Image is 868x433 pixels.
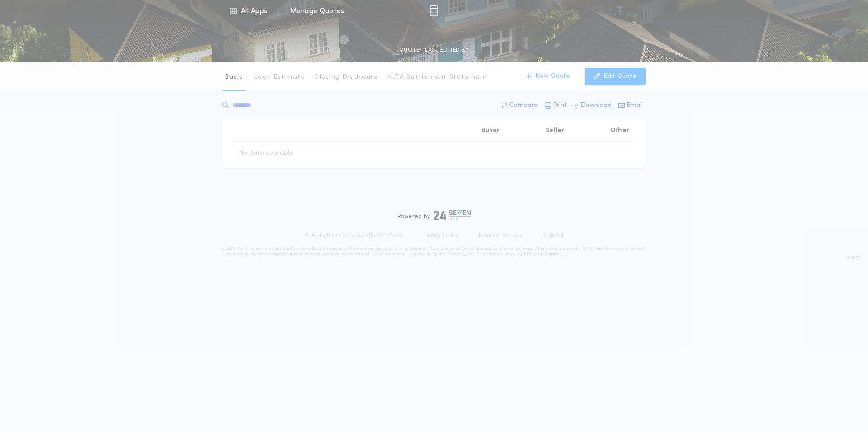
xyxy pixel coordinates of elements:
[546,126,565,135] p: Seller
[254,73,305,82] p: Loan Estimate
[509,101,538,110] p: Compare
[535,72,570,81] p: New Quote
[305,232,402,239] p: © All rights reserved. 24|Seven Fees
[543,232,563,239] a: Support
[604,72,637,81] p: Edit Quote
[571,97,614,114] button: Download
[553,101,567,110] p: Print
[478,232,523,239] a: Terms of Service
[499,97,541,114] button: Compare
[627,101,643,110] p: Email
[231,142,301,165] td: No data available
[422,232,458,239] a: Privacy Policy
[580,101,612,110] p: Download
[847,254,859,262] span: 3.8.0
[225,73,243,82] p: Basic
[387,73,488,82] p: ALTA Settlement Statement
[610,126,629,135] p: Other
[517,68,579,85] button: New Quote
[616,97,646,114] button: Email
[585,68,646,85] button: Edit Quote
[399,46,469,55] p: QUOTE - LAST EDITED BY
[397,210,471,221] div: Powered by
[314,73,378,82] p: Closing Disclosure
[603,6,637,15] img: vs-icon
[542,97,570,114] button: Print
[435,252,480,256] a: [URL][DOMAIN_NAME]
[429,5,438,16] img: img
[222,246,646,257] p: DISCLAIMER: This estimate is provided for informational purposes only. 24|Seven Fees, a product o...
[434,210,471,221] img: logo
[481,126,500,135] p: Buyer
